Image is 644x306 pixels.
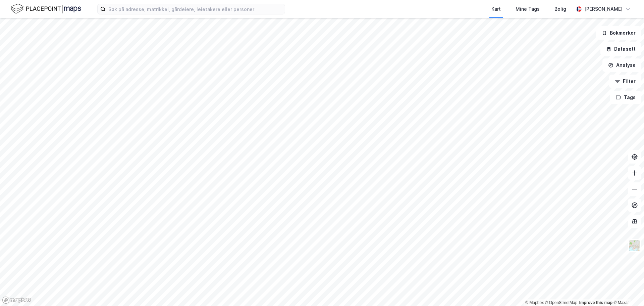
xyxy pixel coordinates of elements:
[600,42,641,56] button: Datasett
[628,239,641,252] img: Z
[2,296,32,304] a: Mapbox homepage
[106,4,285,14] input: Søk på adresse, matrikkel, gårdeiere, leietakere eller personer
[491,5,501,13] div: Kart
[579,300,612,305] a: Improve this map
[525,300,544,305] a: Mapbox
[610,274,644,306] iframe: Chat Widget
[610,91,641,104] button: Tags
[11,3,81,15] img: logo.f888ab2527a4732fd821a326f86c7f29.svg
[584,5,623,13] div: [PERSON_NAME]
[596,26,641,40] button: Bokmerker
[602,58,641,72] button: Analyse
[516,5,540,13] div: Mine Tags
[545,300,578,305] a: OpenStreetMap
[554,5,566,13] div: Bolig
[609,75,641,88] button: Filter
